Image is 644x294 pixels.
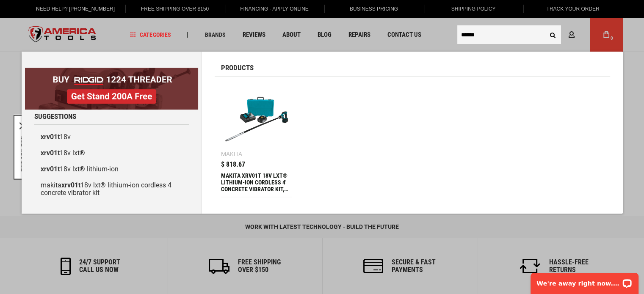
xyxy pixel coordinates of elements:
iframe: LiveChat chat widget [525,267,644,294]
span: Suggestions [34,113,76,120]
a: MAKITA XRV01T 18V LXT® LITHIUM-ION CORDLESS 4' CONCRETE VIBRATOR KIT, CASE (5.0AH) Makita $ 818.6... [221,83,293,197]
span: Categories [130,32,171,38]
div: Makita [221,151,242,157]
button: Search [545,27,561,43]
span: $ 818.67 [221,161,245,168]
b: xrv01t [41,133,60,141]
a: BOGO: Buy RIDGID® 1224 Threader, Get Stand 200A Free! [25,68,198,74]
a: xrv01t18v [34,129,189,145]
img: BOGO: Buy RIDGID® 1224 Threader, Get Stand 200A Free! [25,68,198,110]
a: xrv01t18v lxt® [34,145,189,161]
span: Brands [205,32,225,38]
a: Categories [126,29,174,41]
img: MAKITA XRV01T 18V LXT® LITHIUM-ION CORDLESS 4' CONCRETE VIBRATOR KIT, CASE (5.0AH) [225,88,288,151]
button: Close [19,122,26,129]
svg: close icon [19,122,26,129]
b: xrv01t [41,165,60,173]
button: GET 10% OFF [19,136,26,172]
div: MAKITA XRV01T 18V LXT® LITHIUM-ION CORDLESS 4' CONCRETE VIBRATOR KIT, CASE (5.0AH) [221,172,293,192]
span: Products [221,64,254,71]
b: xrv01t [41,149,60,157]
a: makitaxrv01t18v lxt® lithium-ion cordless 4 concrete vibrator kit [34,177,189,201]
a: Brands [201,29,229,41]
b: xrv01t [61,181,80,189]
a: xrv01t18v lxt® lithium-ion [34,161,189,177]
